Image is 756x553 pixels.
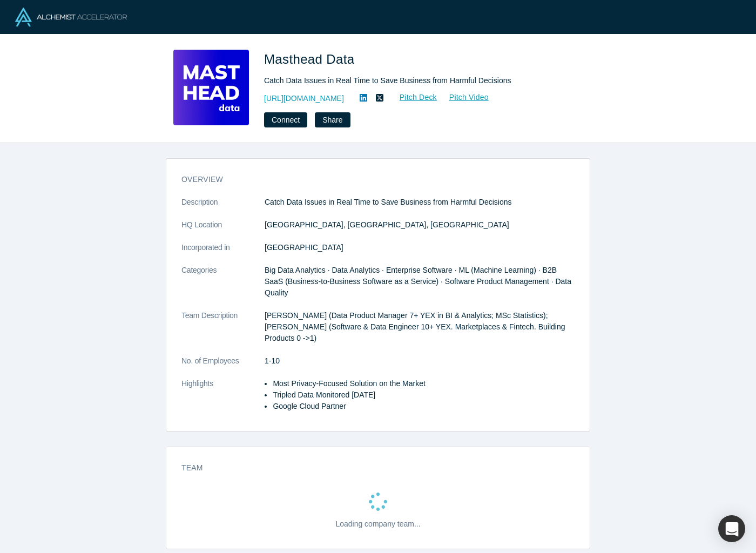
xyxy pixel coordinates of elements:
button: Connect [264,112,307,127]
dt: No. of Employees [181,355,265,378]
img: Masthead Data's Logo [173,50,249,125]
li: Google Cloud Partner [273,401,575,412]
a: Pitch Deck [388,91,437,104]
dt: Description [181,197,265,219]
div: Catch Data Issues in Real Time to Save Business from Harmful Decisions [264,75,566,86]
span: Big Data Analytics · Data Analytics · Enterprise Software · ML (Machine Learning) · B2B SaaS (Bus... [265,266,571,297]
img: Alchemist Logo [15,8,127,26]
span: Masthead Data [264,52,358,66]
dd: 1-10 [265,355,575,367]
a: [URL][DOMAIN_NAME] [264,93,344,104]
p: Loading company team... [335,518,420,530]
dd: [GEOGRAPHIC_DATA], [GEOGRAPHIC_DATA], [GEOGRAPHIC_DATA] [265,219,575,231]
p: Catch Data Issues in Real Time to Save Business from Harmful Decisions [265,197,575,208]
dt: Highlights [181,378,265,423]
dd: [GEOGRAPHIC_DATA] [265,242,575,253]
li: Tripled Data Monitored [DATE] [273,389,575,401]
button: Share [315,112,350,127]
h3: overview [181,174,559,185]
dt: Categories [181,265,265,310]
dt: HQ Location [181,219,265,242]
dt: Incorporated in [181,242,265,265]
p: [PERSON_NAME] (Data Product Manager 7+ YEX in BI & Analytics; MSc Statistics); [PERSON_NAME] (Sof... [265,310,575,344]
dt: Team Description [181,310,265,355]
a: Pitch Video [437,91,489,104]
h3: Team [181,462,559,474]
li: Most Privacy-Focused Solution on the Market [273,378,575,389]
